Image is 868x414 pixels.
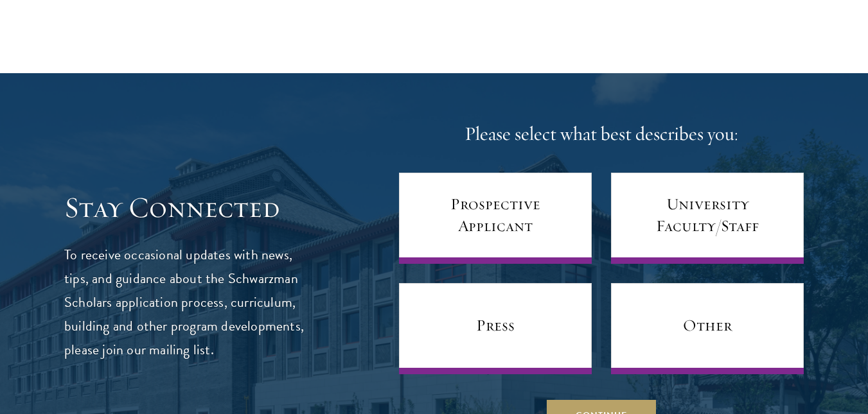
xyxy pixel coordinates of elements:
[64,190,305,226] h3: Stay Connected
[399,121,804,147] h4: Please select what best describes you:
[611,283,804,374] a: Other
[611,173,804,264] a: University Faculty/Staff
[399,283,592,374] a: Press
[64,243,305,362] p: To receive occasional updates with news, tips, and guidance about the Schwarzman Scholars applica...
[399,173,592,264] a: Prospective Applicant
